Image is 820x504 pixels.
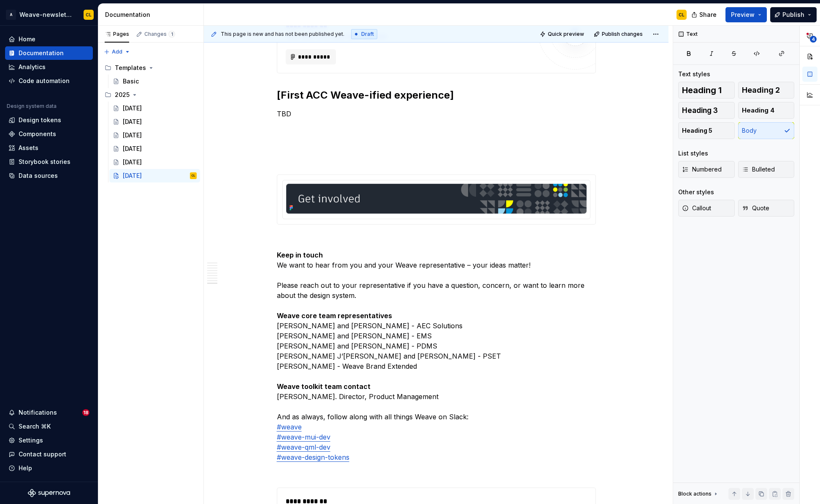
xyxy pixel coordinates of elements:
[591,28,647,40] button: Publish changes
[19,144,38,152] div: Assets
[682,106,718,115] span: Heading 3
[725,7,767,22] button: Preview
[5,141,93,155] a: Assets
[101,46,133,58] button: Add
[19,130,56,138] div: Components
[678,122,735,139] button: Heading 5
[7,103,57,110] div: Design system data
[5,406,93,419] button: Notifications18
[782,11,804,19] span: Publish
[28,489,70,497] svg: Supernova Logo
[738,161,795,178] button: Bulleted
[115,91,130,99] div: 2025
[19,35,35,43] div: Home
[19,422,51,431] div: Search ⌘K
[109,142,200,155] a: [DATE]
[19,158,70,166] div: Storybook stories
[5,155,93,169] a: Storybook stories
[123,145,142,153] div: [DATE]
[101,88,200,102] div: 2025
[5,448,93,461] button: Contact support
[192,172,195,180] div: CL
[82,409,89,416] span: 18
[19,49,64,57] div: Documentation
[742,86,780,94] span: Heading 2
[770,7,817,22] button: Publish
[277,433,330,441] a: #weave-mui-dev
[738,200,795,217] button: Quote
[678,149,708,158] div: List styles
[5,46,93,60] a: Documentation
[123,158,142,166] div: [DATE]
[19,63,46,71] div: Analytics
[678,102,735,119] button: Heading 3
[738,82,795,99] button: Heading 2
[19,464,32,472] div: Help
[742,165,775,174] span: Bulleted
[678,82,735,99] button: Heading 1
[109,155,200,169] a: [DATE]
[105,31,129,38] div: Pages
[682,204,711,212] span: Callout
[123,131,142,139] div: [DATE]
[101,61,200,182] div: Page tree
[123,118,142,126] div: [DATE]
[5,32,93,46] a: Home
[5,420,93,433] button: Search ⌘K
[5,60,93,74] a: Analytics
[101,61,200,75] div: Templates
[221,31,344,38] span: This page is new and has not been published yet.
[19,172,58,180] div: Data sources
[5,169,93,182] a: Data sources
[687,7,722,22] button: Share
[277,250,596,462] p: We want to hear from you and your Weave representative – your ideas matter! Please reach out to y...
[19,408,57,417] div: Notifications
[168,31,175,38] span: 1
[810,36,817,43] span: 4
[109,169,200,182] a: [DATE]CL
[682,86,722,94] span: Heading 1
[2,5,96,24] button: AWeave-newsletterCL
[123,104,142,113] div: [DATE]
[277,382,371,391] strong: Weave toolkit team contact
[678,188,714,196] div: Other styles
[548,31,584,38] span: Quick preview
[115,64,146,72] div: Templates
[5,434,93,447] a: Settings
[682,126,712,135] span: Heading 5
[738,102,795,119] button: Heading 4
[277,311,392,320] strong: Weave core team representatives
[537,28,588,40] button: Quick preview
[277,109,596,119] p: TBD
[123,77,139,86] div: Basic
[679,11,685,18] div: CL
[19,11,73,19] div: Weave-newsletter
[19,116,61,124] div: Design tokens
[144,31,175,38] div: Changes
[602,31,643,38] span: Publish changes
[109,129,200,142] a: [DATE]
[5,74,93,88] a: Code automation
[277,88,596,102] h2: [First ACC Weave-ified experience]
[742,204,769,212] span: Quote
[699,11,717,19] span: Share
[19,77,70,85] div: Code automation
[123,172,142,180] div: [DATE]
[109,102,200,115] a: [DATE]
[5,127,93,141] a: Components
[678,488,719,500] div: Block actions
[742,106,774,115] span: Heading 4
[86,11,92,18] div: CL
[109,115,200,129] a: [DATE]
[731,11,755,19] span: Preview
[109,75,200,88] a: Basic
[277,443,330,451] a: #weave-qml-dev
[678,70,710,78] div: Text styles
[5,461,93,475] button: Help
[678,200,735,217] button: Callout
[682,165,722,174] span: Numbered
[277,423,302,431] a: #weave
[19,450,66,458] div: Contact support
[277,251,323,259] strong: Keep in touch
